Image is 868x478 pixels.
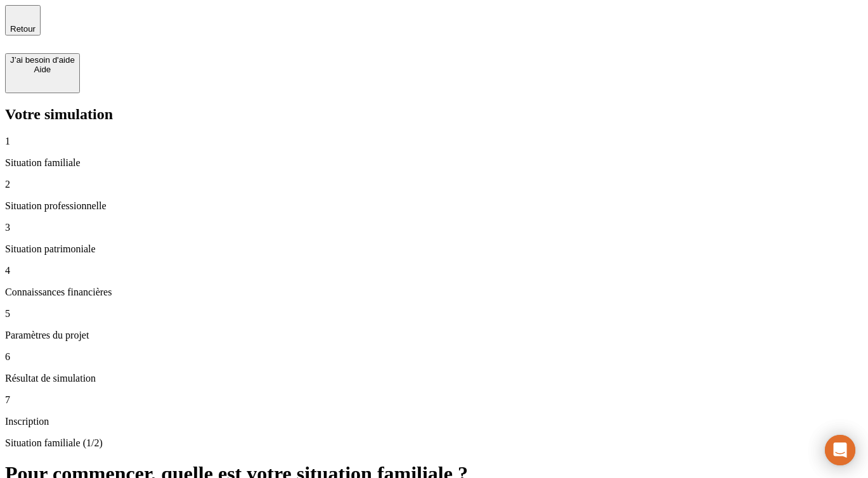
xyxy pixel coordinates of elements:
div: Aide [10,65,75,74]
p: 7 [5,394,863,406]
p: Inscription [5,416,863,427]
button: Retour [5,5,41,36]
div: Ouvrir le Messenger Intercom [825,435,855,465]
p: 2 [5,179,863,190]
p: Situation patrimoniale [5,243,863,255]
p: Connaissances financières [5,287,863,298]
p: Résultat de simulation [5,373,863,384]
p: 6 [5,351,863,363]
div: J’ai besoin d'aide [10,55,75,65]
p: Paramètres du projet [5,330,863,341]
p: Situation familiale [5,157,863,169]
p: 1 [5,136,863,147]
button: J’ai besoin d'aideAide [5,53,80,93]
p: 5 [5,308,863,320]
span: Retour [10,24,36,34]
p: 4 [5,265,863,276]
p: 3 [5,222,863,233]
p: Situation professionnelle [5,200,863,212]
p: Situation familiale (1/2) [5,437,863,449]
h2: Votre simulation [5,106,863,123]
